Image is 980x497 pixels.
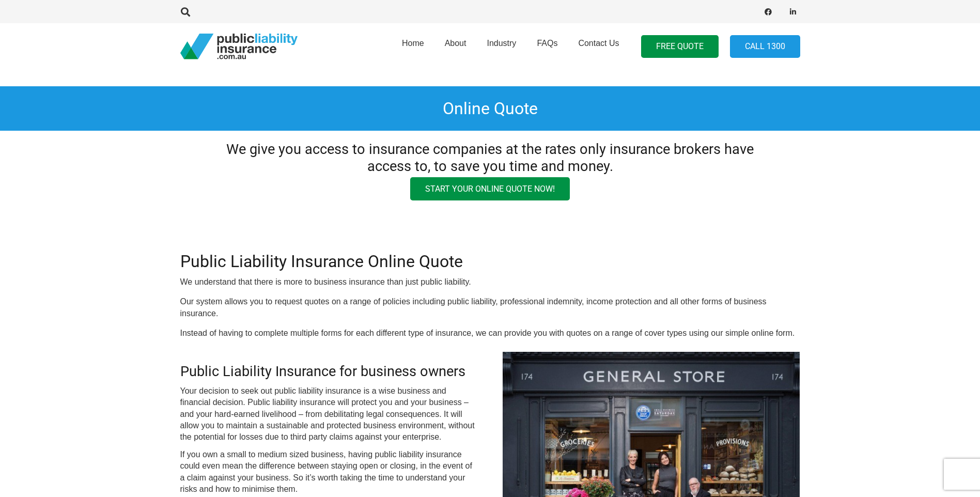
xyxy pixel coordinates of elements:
a: Search [176,7,196,17]
a: Contact Us [568,20,629,73]
a: FREE QUOTE [641,35,719,58]
a: Start your online quote now! [410,177,570,200]
span: If you own a small to medium sized business, having public liability insurance could even mean th... [180,450,472,493]
span: Your decision to seek out public liability insurance is a wise business and financial decision. P... [180,386,475,442]
a: About [434,20,477,73]
a: Call 1300 [730,35,800,58]
span: Home [402,39,424,48]
a: FAQs [526,20,568,73]
p: We understand that there is more to business insurance than just public liability. [180,276,800,288]
span: FAQs [537,39,557,48]
span: Contact Us [578,39,619,48]
a: Industry [476,20,526,73]
h2: Public Liability Insurance Online Quote [180,252,800,271]
h3: Public Liability Insurance for business owners [180,363,478,380]
a: Home [392,20,434,73]
span: About [445,39,466,48]
p: Our system allows you to request quotes on a range of policies including public liability, profes... [180,296,800,319]
a: Facebook [761,5,775,19]
span: Industry [487,39,516,48]
a: LinkedIn [786,5,800,19]
a: pli_logotransparent [180,34,298,59]
p: Instead of having to complete multiple forms for each different type of insurance, we can provide... [180,328,800,339]
h3: We give you access to insurance companies at the rates only insurance brokers have access to, to ... [207,141,773,175]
